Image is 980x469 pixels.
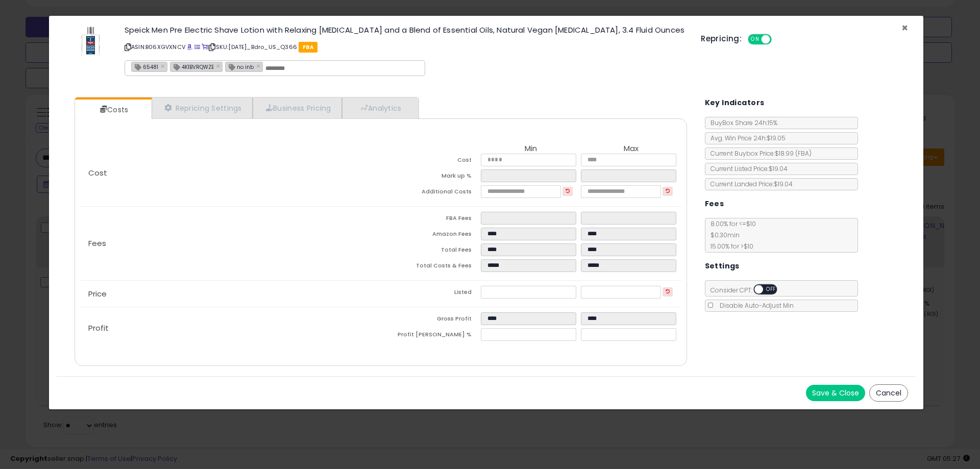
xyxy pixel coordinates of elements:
[705,149,812,158] span: Current Buybox Price:
[132,62,158,71] span: 65481
[187,43,192,51] a: BuyBox page
[81,26,101,57] img: 31DwID+Nk6L._SL60_.jpg
[381,169,481,185] td: Mark up %
[161,61,167,70] a: ×
[381,328,481,344] td: Profit [PERSON_NAME] %
[705,242,753,251] span: 15.00 % for > $10
[763,285,779,294] span: OFF
[581,144,681,154] th: Max
[381,185,481,201] td: Additional Costs
[299,42,317,53] span: FBA
[342,97,418,118] a: Analytics
[152,97,253,118] a: Repricing Settings
[75,100,151,120] a: Costs
[381,154,481,169] td: Cost
[253,97,342,118] a: Business Pricing
[481,144,581,154] th: Min
[216,61,223,70] a: ×
[125,26,685,34] h3: Speick Men Pre Electric Shave Lotion with Relaxing [MEDICAL_DATA] and a Blend of Essential Oils, ...
[705,96,765,109] h5: Key Indicators
[381,259,481,275] td: Total Costs & Fees
[705,260,740,273] h5: Settings
[705,164,788,173] span: Current Listed Price: $19.04
[80,169,381,177] p: Cost
[770,35,787,44] span: OFF
[194,43,200,51] a: All offer listings
[80,324,381,332] p: Profit
[381,243,481,259] td: Total Fees
[901,20,908,35] span: ×
[749,35,762,44] span: ON
[202,43,207,51] a: Your listing only
[256,61,262,70] a: ×
[715,301,794,310] span: Disable Auto-Adjust Min
[381,286,481,302] td: Listed
[705,198,724,210] h5: Fees
[869,384,908,402] button: Cancel
[775,149,812,158] span: $18.99
[795,149,812,158] span: ( FBA )
[381,312,481,328] td: Gross Profit
[170,62,214,71] span: 4K1BVRQWZE
[806,385,865,401] button: Save & Close
[701,35,742,43] h5: Repricing:
[705,219,756,251] span: 8.00 % for <= $10
[80,239,381,248] p: Fees
[705,231,740,239] span: $0.30 min
[226,62,254,71] span: no inb
[125,39,685,55] p: ASIN: B06XGVXNCV | SKU: [DATE]_Bdro_US_Q366
[381,228,481,243] td: Amazon Fees
[381,212,481,228] td: FBA Fees
[80,290,381,298] p: Price
[705,286,791,294] span: Consider CPT:
[705,118,777,127] span: BuyBox Share 24h: 15%
[705,180,793,188] span: Current Landed Price: $19.04
[705,134,786,142] span: Avg. Win Price 24h: $19.05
